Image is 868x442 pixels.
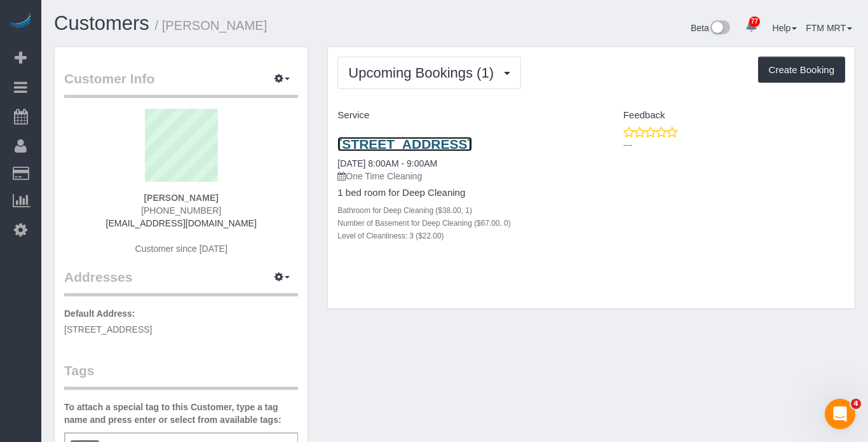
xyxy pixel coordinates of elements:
a: Help [773,23,797,33]
a: [STREET_ADDRESS] [337,137,471,151]
a: Beta [691,23,730,33]
p: One Time Cleaning [337,170,581,183]
small: Bathroom for Deep Cleaning ($38.00, 1) [337,206,472,215]
span: 77 [749,17,760,27]
img: Automaid Logo [8,13,33,31]
img: New interface [709,20,730,37]
legend: Customer Info [64,69,298,98]
a: 77 [739,13,764,41]
a: [EMAIL_ADDRESS][DOMAIN_NAME] [106,218,257,228]
p: --- [623,139,845,151]
button: Create Booking [758,57,845,83]
iframe: Intercom live chat [825,399,855,429]
strong: [PERSON_NAME] [144,193,218,203]
small: / [PERSON_NAME] [155,18,268,32]
span: Upcoming Bookings (1) [348,65,500,81]
span: Customer since [DATE] [135,244,227,254]
small: Number of Basement for Deep Cleaning ($67.00, 0) [337,219,510,228]
button: Upcoming Bookings (1) [337,57,521,89]
a: [DATE] 8:00AM - 9:00AM [337,158,437,169]
span: 4 [851,399,861,409]
h4: Feedback [601,110,845,121]
a: Customers [54,12,149,34]
h4: 1 bed room for Deep Cleaning [337,188,581,198]
span: [PHONE_NUMBER] [141,205,221,216]
span: [STREET_ADDRESS] [64,324,152,335]
label: To attach a special tag to this Customer, type a tag name and press enter or select from availabl... [64,401,298,426]
small: Level of Cleanliness: 3 ($22.00) [337,231,444,240]
legend: Tags [64,361,298,390]
h4: Service [337,110,581,121]
a: FTM MRT [806,23,852,33]
label: Default Address: [64,307,135,320]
